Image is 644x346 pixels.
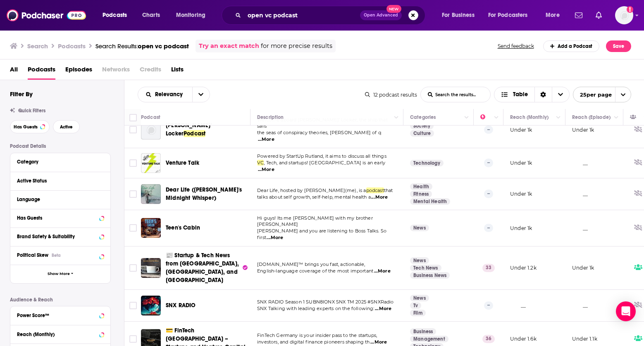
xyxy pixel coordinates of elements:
[510,335,537,342] p: Under 1.6k
[546,9,560,21] span: More
[129,302,137,309] span: Toggle select row
[630,112,642,122] div: Has Guests
[366,187,384,193] span: podcast
[58,42,86,50] h3: Podcasts
[410,160,444,166] a: Technology
[171,63,184,80] a: Lists
[410,302,421,309] a: Tv
[129,264,137,272] span: Toggle select row
[257,261,365,267] span: [DOMAIN_NAME]™ brings you fast, actionable,
[410,183,432,190] a: Health
[17,213,104,223] button: Has Guests
[258,166,274,173] span: ...More
[28,63,55,80] a: Podcasts
[257,228,386,240] span: [PERSON_NAME] and you are listening to Boss Talks. So first
[365,92,417,98] div: 12 podcast results
[410,257,429,264] a: News
[572,8,586,22] a: Show notifications dropdown
[129,190,137,198] span: Toggle select row
[137,9,165,22] a: Charts
[17,332,97,337] div: Reach (Monthly)
[155,92,186,97] span: Relevancy
[17,194,104,204] button: Language
[573,87,631,102] button: open menu
[166,121,248,138] a: [PERSON_NAME]’ LockerPodcast
[611,113,621,123] button: Column Actions
[257,153,386,159] span: Powered by StartUp Rutland, it aims to discuss all things
[17,231,104,242] button: Brand Safety & Suitability
[27,42,48,50] h3: Search
[410,272,450,279] a: Business News
[17,175,104,186] button: Active Status
[166,186,248,202] a: Dear Life ([PERSON_NAME]'s Midnight Whisper)
[17,252,48,258] span: Political Skew
[10,297,111,303] p: Audience & Reach
[484,190,493,198] p: --
[52,253,61,258] div: Beta
[166,302,196,309] span: SNX RADIO
[374,268,391,275] span: ...More
[97,9,138,22] button: open menu
[257,306,374,311] span: SNX Talking with leading experts on the following:
[138,92,192,97] button: open menu
[141,120,161,140] img: Davy Jones’ Locker Podcast
[442,9,475,21] span: For Business
[141,258,161,278] img: 📰 Startup & Tech News from Germany, Austria, and Switzerland
[491,113,501,123] button: Column Actions
[410,123,434,129] a: Society
[17,156,104,167] button: Category
[184,130,205,137] span: Podcast
[7,7,86,23] img: Podchaser - Follow, Share and Rate Podcasts
[141,296,161,315] img: SNX RADIO
[138,42,189,50] span: open vc podcast
[17,313,97,318] div: Power Score™
[510,190,532,197] p: Under 1k
[17,310,104,320] button: Power Score™
[410,295,429,301] a: News
[410,265,441,271] a: Tech News
[391,113,401,123] button: Column Actions
[592,8,605,22] a: Show notifications dropdown
[257,268,373,274] span: English-language coverage of the most important
[192,87,210,102] button: open menu
[510,112,549,122] div: Reach (Monthly)
[488,9,528,21] span: For Podcasters
[572,126,594,133] p: Under 1k
[410,112,436,122] div: Categories
[141,153,161,173] a: Venture Talk
[371,194,388,201] span: ...More
[229,6,433,25] div: Search podcasts, credits, & more...
[264,160,385,166] span: , Tech, and startups! [GEOGRAPHIC_DATA] is an early
[14,125,38,129] span: Has Guests
[95,42,189,50] a: Search Results:open vc podcast
[572,190,588,197] p: __
[606,40,631,52] button: Save
[60,125,73,129] span: Active
[65,63,92,80] span: Episodes
[410,198,450,205] a: Mental Health
[484,126,493,134] p: --
[244,9,360,22] input: Search podcasts, credits, & more...
[102,63,130,80] span: Networks
[166,301,196,310] a: SNX RADIO
[510,225,532,232] p: Under 1k
[10,63,18,80] a: All
[166,186,242,201] span: Dear Life ([PERSON_NAME]'s Midnight Whisper)
[166,252,239,284] span: 📰 Startup & Tech News from [GEOGRAPHIC_DATA], [GEOGRAPHIC_DATA], and [GEOGRAPHIC_DATA]
[141,184,161,204] img: Dear Life (Angel's Midnight Whisper)
[17,178,98,184] div: Active Status
[166,224,200,231] span: Teen's Cabin
[257,160,264,166] span: VC
[170,9,216,22] button: open menu
[510,126,532,133] p: Under 1k
[410,225,429,231] a: News
[199,41,259,51] a: Try an exact match
[166,159,199,166] span: Venture Talk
